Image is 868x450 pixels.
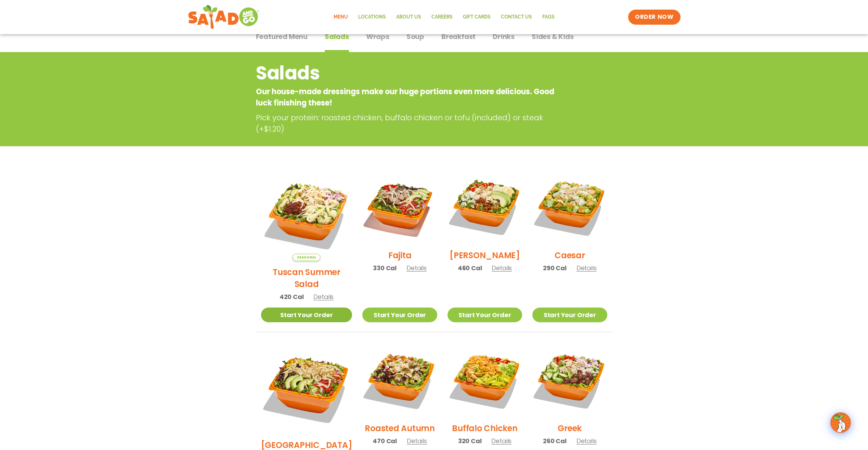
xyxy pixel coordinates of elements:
h2: Buffalo Chicken [452,422,517,434]
span: Details [313,292,334,301]
img: Product photo for Caesar Salad [532,170,607,244]
a: Start Your Order [448,308,522,322]
img: Product photo for Roasted Autumn Salad [362,342,437,417]
span: Soup [406,32,424,42]
span: Breakfast [441,32,476,42]
span: Salads [325,32,349,42]
img: wpChatIcon [831,413,850,432]
img: Product photo for Greek Salad [532,342,607,417]
nav: Menu [328,9,560,25]
span: 260 Cal [543,436,567,446]
span: Sides & Kids [532,32,574,42]
h2: Caesar [555,249,585,261]
span: Featured Menu [256,32,308,42]
span: Seasonal [293,254,320,261]
img: Product photo for Cobb Salad [448,170,522,244]
img: Product photo for Tuscan Summer Salad [261,170,352,261]
span: Drinks [493,32,515,42]
h2: Fajita [388,249,412,261]
span: 290 Cal [543,263,567,273]
span: Details [407,437,427,445]
a: GIFT CARDS [458,9,496,25]
span: 330 Cal [373,263,397,273]
span: 420 Cal [280,292,304,301]
a: Menu [328,9,353,25]
p: Our house-made dressings make our huge portions even more delicious. Good luck finishing these! [256,86,557,109]
h2: Salads [256,59,557,87]
span: Details [576,437,597,445]
a: Contact Us [496,9,537,25]
a: ORDER NOW [628,10,680,25]
a: FAQs [537,9,560,25]
a: About Us [391,9,426,25]
a: Locations [353,9,391,25]
span: ORDER NOW [635,13,673,21]
p: Pick your protein: roasted chicken, buffalo chicken or tofu (included) or steak (+$1.20) [256,112,560,135]
span: 460 Cal [458,263,482,273]
img: Product photo for Buffalo Chicken Salad [448,342,522,417]
span: Wraps [366,32,389,42]
span: Details [576,264,597,272]
span: 320 Cal [458,436,482,446]
span: 470 Cal [373,436,397,446]
img: Product photo for BBQ Ranch Salad [261,342,352,434]
span: Details [491,437,511,445]
a: Start Your Order [532,308,607,322]
h2: Greek [558,422,582,434]
div: Tabbed content [256,29,612,52]
a: Start Your Order [261,308,352,322]
h2: [PERSON_NAME] [450,249,520,261]
a: Start Your Order [362,308,437,322]
span: Details [406,264,427,272]
h2: Roasted Autumn [365,422,435,434]
h2: Tuscan Summer Salad [261,266,352,290]
img: new-SAG-logo-768×292 [188,3,260,31]
span: Details [492,264,512,272]
img: Product photo for Fajita Salad [362,170,437,244]
a: Careers [426,9,458,25]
